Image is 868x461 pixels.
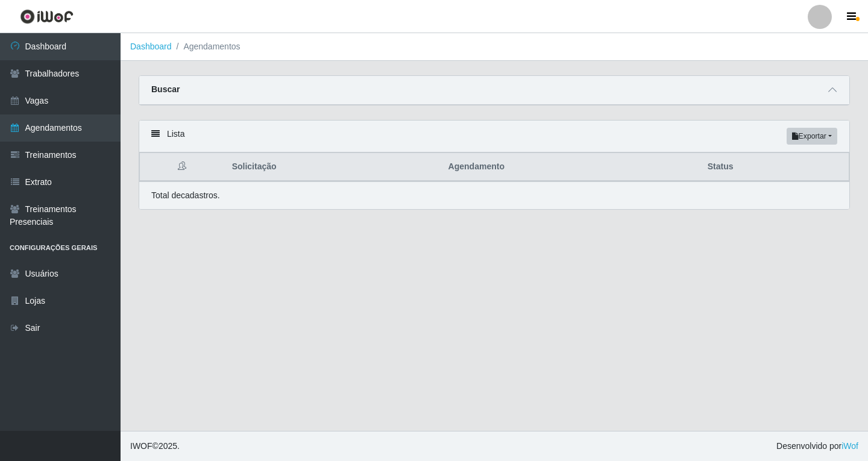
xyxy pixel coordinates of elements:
[20,9,74,24] img: CoreUI Logo
[441,153,700,181] th: Agendamento
[130,440,180,453] span: © 2025 .
[787,128,837,145] button: Exportar
[121,33,868,61] nav: breadcrumb
[151,189,220,202] p: Total de cadastros.
[151,84,180,94] strong: Buscar
[172,40,241,53] li: Agendamentos
[139,121,849,152] div: Lista
[130,441,153,451] span: IWOF
[225,153,441,181] th: Solicitação
[700,153,849,181] th: Status
[841,441,858,451] a: iWof
[130,42,172,51] a: Dashboard
[776,440,858,453] span: Desenvolvido por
